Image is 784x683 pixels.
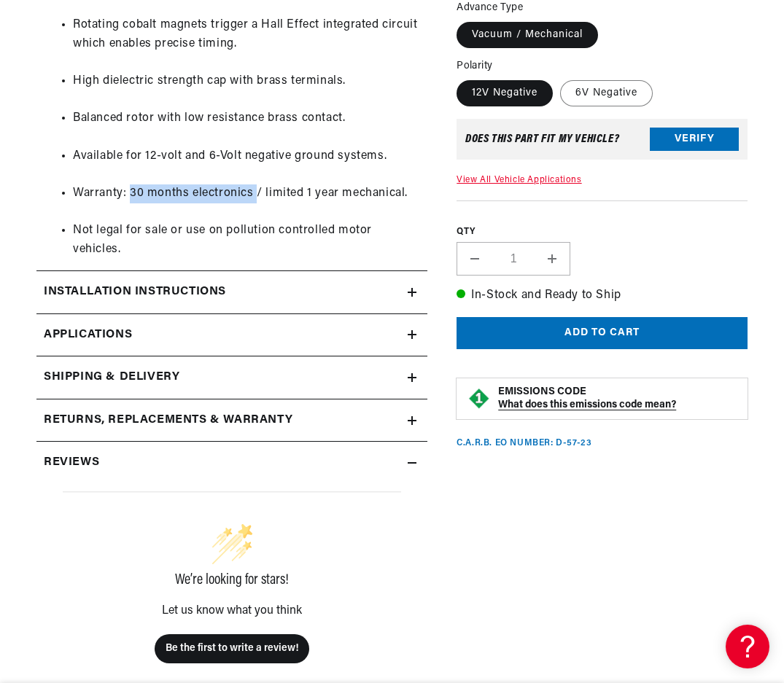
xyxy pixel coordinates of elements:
li: High dielectric strength cap with brass terminals. [73,72,420,109]
legend: Polarity [457,58,494,74]
button: Verify [650,128,739,151]
li: Balanced rotor with low resistance brass contact. [73,109,420,147]
h2: Installation instructions [44,283,226,302]
img: Emissions code [467,388,491,411]
p: C.A.R.B. EO Number: D-57-23 [457,438,591,450]
div: Does This part fit My vehicle? [465,133,619,145]
li: Rotating cobalt magnets trigger a Hall Effect integrated circuit which enables precise timing. [73,16,420,72]
strong: What does this emissions code mean? [498,400,676,411]
li: Available for 12-volt and 6-Volt negative ground systems. [73,147,420,184]
button: Add to cart [457,317,748,350]
summary: Installation instructions [36,271,427,313]
a: Applications [36,314,427,357]
h2: Shipping & Delivery [44,368,179,387]
summary: Reviews [36,442,427,484]
div: We’re looking for stars! [63,573,402,588]
div: Let us know what you think [63,605,402,617]
span: Applications [44,326,132,345]
button: Be the first to write a review! [155,634,309,663]
strong: EMISSIONS CODE [498,387,586,398]
label: 12V Negative [457,80,553,106]
li: Warranty: 30 months electronics / limited 1 year mechanical. [73,184,420,222]
label: QTY [457,226,748,238]
summary: Shipping & Delivery [36,356,427,399]
h2: Reviews [44,453,99,472]
summary: Returns, Replacements & Warranty [36,399,427,442]
p: In-Stock and Ready to Ship [457,286,748,305]
label: 6V Negative [560,80,653,106]
li: Not legal for sale or use on pollution controlled motor vehicles. [73,222,420,259]
a: View All Vehicle Applications [457,176,581,184]
button: EMISSIONS CODEWhat does this emissions code mean? [498,386,737,413]
label: Vacuum / Mechanical [457,22,598,48]
h2: Returns, Replacements & Warranty [44,411,292,430]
